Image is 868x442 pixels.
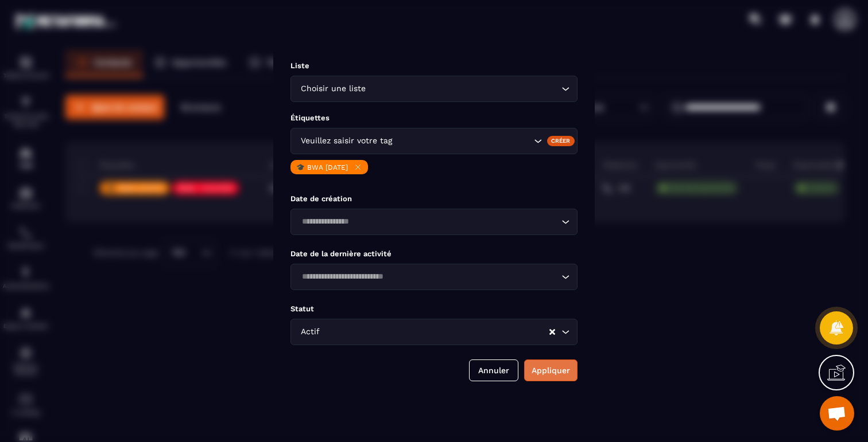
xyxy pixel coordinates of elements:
input: Search for option [298,271,559,283]
div: Ouvrir le chat [820,396,854,431]
input: Search for option [298,216,559,228]
button: Appliquer [524,359,578,381]
span: Veuillez saisir votre tag [298,135,394,147]
p: 🎓 BWA [DATE] [296,163,348,171]
button: Clear Selected [549,327,555,336]
div: Créer [547,135,575,146]
button: Annuler [469,359,518,381]
p: Liste [290,61,578,70]
div: Search for option [290,128,578,154]
div: Search for option [290,76,578,102]
p: Étiquettes [290,114,578,122]
span: Actif [298,326,322,338]
div: Search for option [290,319,578,345]
p: Date de la dernière activité [290,249,578,258]
p: Statut [290,304,578,313]
p: Date de création [290,194,578,203]
input: Search for option [394,135,531,147]
div: Search for option [290,264,578,290]
div: Search for option [290,209,578,235]
input: Search for option [322,326,548,338]
input: Search for option [368,83,559,95]
span: Choisir une liste [298,83,368,95]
